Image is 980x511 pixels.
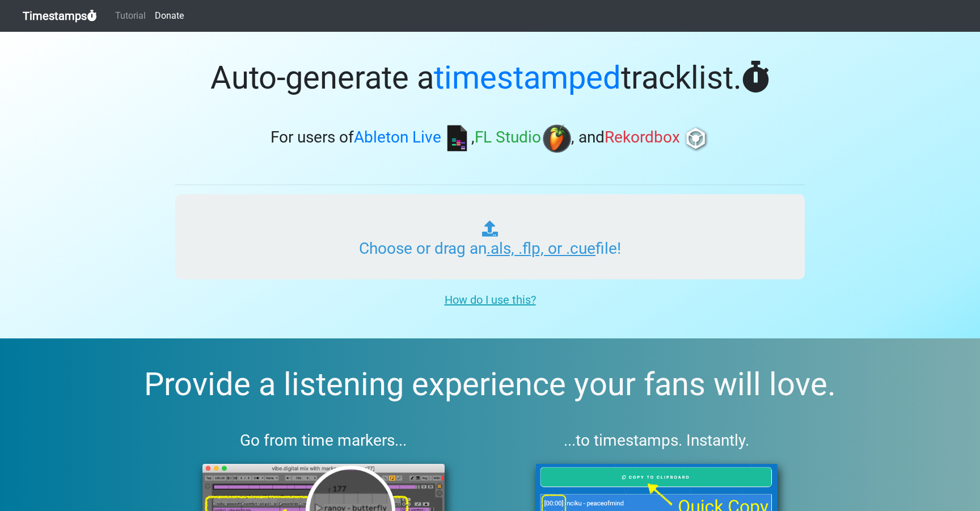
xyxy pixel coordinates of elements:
h1: Auto-generate a tracklist. [175,59,805,97]
span: timestamped [434,59,621,97]
iframe: Drift Widget Chat Controller [923,454,966,497]
span: FL Studio [475,128,541,147]
img: rb.png [682,124,710,153]
h3: For users of , , and [175,124,805,153]
span: Rekordbox [605,128,680,147]
a: Donate [150,5,188,27]
a: Tutorial [111,5,150,27]
h2: Provide a listening experience your fans will love. [27,366,953,404]
a: Timestamps [23,5,97,27]
img: fl.png [543,124,571,153]
span: Ableton Live [354,128,441,147]
u: How do I use this? [445,293,536,307]
h3: Go from time markers... [175,431,472,450]
img: ableton.png [443,124,471,153]
h3: ...to timestamps. Instantly. [509,431,805,450]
